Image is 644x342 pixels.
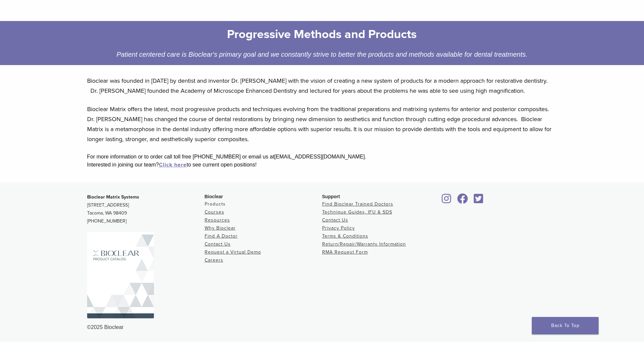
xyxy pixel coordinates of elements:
a: Careers [205,257,223,263]
div: Interested in joining our team? to see current open positions! [87,161,557,169]
span: Support [322,194,340,199]
a: Privacy Policy [322,225,355,231]
a: Technique Guides, IFU & SDS [322,209,392,215]
a: Return/Repair/Warranty Information [322,241,406,247]
strong: Bioclear Matrix Systems [87,194,139,200]
a: Bioclear [440,198,454,204]
p: Bioclear Matrix offers the latest, most progressive products and techniques evolving from the tra... [87,104,557,144]
a: RMA Request Form [322,249,368,255]
h2: Progressive Methods and Products [113,26,532,42]
a: Click here [159,161,187,168]
p: [STREET_ADDRESS] Tacoma, WA 98409 [PHONE_NUMBER] [87,193,205,225]
a: Resources [205,217,230,223]
a: Back To Top [532,317,599,334]
div: ©2025 Bioclear [87,323,557,331]
a: Contact Us [205,241,231,247]
a: Products [205,201,226,207]
p: Bioclear was founded in [DATE] by dentist and inventor Dr. [PERSON_NAME] with the vision of creat... [87,76,557,96]
a: Request a Virtual Demo [205,249,261,255]
img: Bioclear [87,232,154,318]
span: Bioclear [205,194,223,199]
a: Why Bioclear [205,225,236,231]
a: Find Bioclear Trained Doctors [322,201,393,207]
a: Find A Doctor [205,233,238,239]
a: Bioclear [472,198,486,204]
div: For more information or to order call toll free [PHONE_NUMBER] or email us at [EMAIL_ADDRESS][DOM... [87,153,557,161]
a: Courses [205,209,224,215]
div: Patient centered care is Bioclear's primary goal and we constantly strive to better the products ... [108,49,537,60]
a: Terms & Conditions [322,233,368,239]
a: Bioclear [455,198,470,204]
a: Contact Us [322,217,348,223]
